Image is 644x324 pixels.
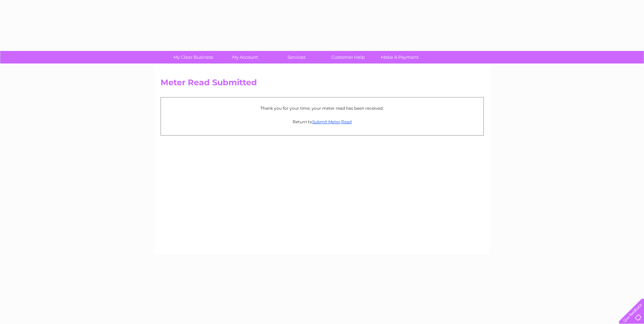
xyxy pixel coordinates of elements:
[372,51,428,64] a: Make A Payment
[320,51,376,64] a: Customer Help
[161,78,484,91] h2: Meter Read Submitted
[312,119,352,124] a: Submit Meter Read
[165,51,221,64] a: My Clear Business
[164,105,480,111] p: Thank you for your time, your meter read has been received.
[164,119,480,125] p: Return to
[217,51,273,64] a: My Account
[269,51,325,64] a: Services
